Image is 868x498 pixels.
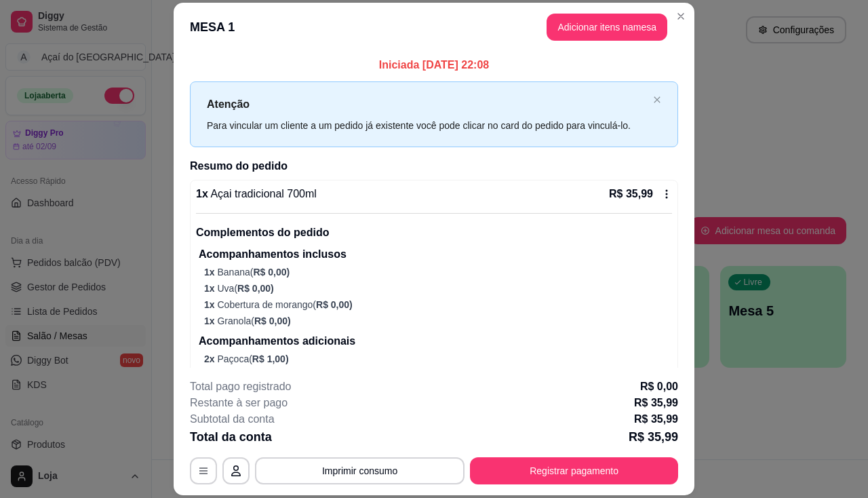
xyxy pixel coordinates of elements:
[254,315,291,326] span: R$ 0,00 )
[547,14,667,41] button: Adicionar itens namesa
[190,158,678,174] h2: Resumo do pedido
[653,96,661,104] span: close
[190,379,291,395] p: Total pago registrado
[204,283,217,294] span: 1 x
[204,353,217,364] span: 2 x
[237,283,274,294] span: R$ 0,00 )
[316,299,353,310] span: R$ 0,00 )
[204,265,672,279] p: Banana (
[204,352,672,366] p: Paçoca (
[199,333,672,349] p: Acompanhamentos adicionais
[653,96,661,104] button: close
[609,186,653,202] p: R$ 35,99
[253,267,290,277] span: R$ 0,00 )
[207,96,648,113] p: Atenção
[252,353,289,364] span: R$ 1,00 )
[196,186,317,202] p: 1 x
[470,457,678,484] button: Registrar pagamento
[670,5,692,27] button: Close
[208,188,317,199] span: Açai tradicional 700ml
[255,457,465,484] button: Imprimir consumo
[199,246,672,263] p: Acompanhamentos inclusos
[190,395,288,411] p: Restante à ser pago
[204,315,217,326] span: 1 x
[204,314,672,328] p: Granola (
[204,298,672,311] p: Cobertura de morango (
[204,282,672,295] p: Uva (
[190,411,275,427] p: Subtotal da conta
[640,379,678,395] p: R$ 0,00
[174,3,694,52] header: MESA 1
[207,118,648,133] div: Para vincular um cliente a um pedido já existente você pode clicar no card do pedido para vinculá...
[204,299,217,310] span: 1 x
[634,411,678,427] p: R$ 35,99
[204,267,217,277] span: 1 x
[190,427,272,446] p: Total da conta
[629,427,678,446] p: R$ 35,99
[196,225,672,241] p: Complementos do pedido
[634,395,678,411] p: R$ 35,99
[190,57,678,73] p: Iniciada [DATE] 22:08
